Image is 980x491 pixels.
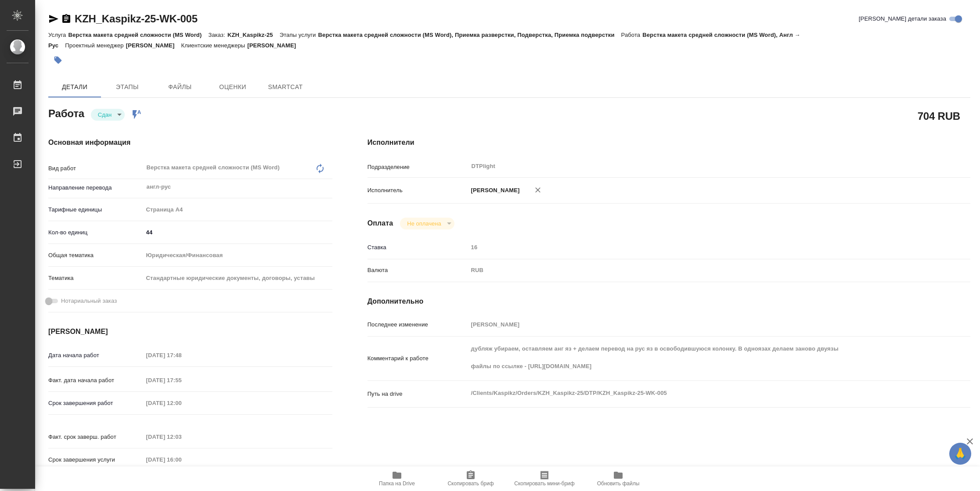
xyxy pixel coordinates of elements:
h2: 704 RUB [918,108,960,123]
div: Юридическая/Финансовая [143,248,332,263]
span: Детали [54,82,96,93]
button: 🙏 [949,443,971,465]
button: Папка на Drive [360,466,434,491]
p: Проектный менеджер [65,42,126,49]
span: 🙏 [953,444,968,463]
span: Обновить файлы [597,480,640,487]
h4: [PERSON_NAME] [48,326,332,337]
button: Скопировать мини-бриф [508,466,581,491]
p: Дата начала работ [48,351,143,360]
p: Последнее изменение [367,320,468,329]
p: Тарифные единицы [48,205,143,214]
p: [PERSON_NAME] [468,186,520,195]
input: Пустое поле [468,241,920,254]
p: Тематика [48,274,143,283]
input: Пустое поле [143,397,220,409]
p: [PERSON_NAME] [247,42,303,49]
span: SmartCat [264,82,306,93]
textarea: дубляж убираем, оставляем анг яз + делаем перевод на рус яз в освободившуюся колонку. В одноязах ... [468,341,920,374]
p: [PERSON_NAME] [126,42,181,49]
span: Скопировать мини-бриф [514,480,574,487]
div: Стандартные юридические документы, договоры, уставы [143,271,332,286]
textarea: /Clients/Kaspikz/Orders/KZH_Kaspikz-25/DTP/KZH_Kaspikz-25-WK-005 [468,386,920,401]
p: Услуга [48,32,68,38]
p: Общая тематика [48,251,143,260]
h2: Работа [48,105,84,121]
input: ✎ Введи что-нибудь [143,226,332,239]
input: Пустое поле [468,318,920,331]
div: Страница А4 [143,202,332,217]
div: Сдан [91,109,125,121]
input: Пустое поле [143,349,220,362]
p: Путь на drive [367,390,468,398]
span: Папка на Drive [379,480,415,487]
p: Срок завершения услуги [48,455,143,464]
h4: Оплата [367,218,393,229]
h4: Исполнители [367,137,970,148]
button: Скопировать ссылку [61,14,72,24]
button: Не оплачена [404,220,443,227]
p: Факт. дата начала работ [48,376,143,385]
button: Удалить исполнителя [528,180,548,200]
span: Скопировать бриф [447,480,494,487]
button: Обновить файлы [581,466,655,491]
input: Пустое поле [143,453,220,466]
p: Направление перевода [48,183,143,192]
button: Сдан [95,111,114,118]
p: Исполнитель [367,186,468,195]
input: Пустое поле [143,430,220,443]
a: KZH_Kaspikz-25-WK-005 [75,13,198,25]
p: KZH_Kaspikz-25 [227,32,280,38]
span: Файлы [159,82,201,93]
p: Комментарий к работе [367,354,468,363]
button: Скопировать бриф [434,466,508,491]
h4: Основная информация [48,137,332,148]
p: Кол-во единиц [48,228,143,237]
p: Ставка [367,243,468,252]
p: Вид работ [48,164,143,173]
div: Сдан [400,218,454,229]
p: Срок завершения работ [48,399,143,408]
span: Нотариальный заказ [61,297,117,305]
div: RUB [468,263,920,278]
h4: Дополнительно [367,296,970,307]
p: Заказ: [208,32,227,38]
p: Работа [621,32,643,38]
span: Оценки [212,82,254,93]
p: Валюта [367,266,468,275]
p: Подразделение [367,163,468,172]
p: Верстка макета средней сложности (MS Word) [68,32,208,38]
p: Верстка макета средней сложности (MS Word), Приемка разверстки, Подверстка, Приемка подверстки [318,32,621,38]
span: [PERSON_NAME] детали заказа [859,14,946,23]
button: Скопировать ссылку для ЯМессенджера [48,14,59,24]
button: Добавить тэг [48,50,68,70]
span: Этапы [106,82,148,93]
p: Клиентские менеджеры [181,42,248,49]
p: Этапы услуги [280,32,318,38]
p: Факт. срок заверш. работ [48,433,143,441]
input: Пустое поле [143,374,220,387]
